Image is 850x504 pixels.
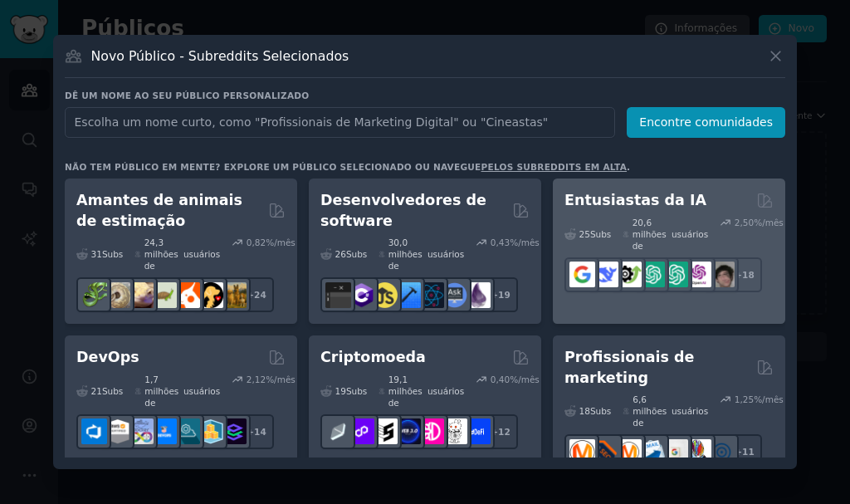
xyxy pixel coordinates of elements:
[266,374,296,384] font: %/mês
[662,262,688,287] img: prompts_do_chatgpt_
[735,394,754,404] font: 1,25
[627,162,630,172] font: .
[510,374,540,384] font: %/mês
[174,282,200,308] img: calopsita
[633,394,667,428] font: 6,6 milhões de
[395,282,421,308] img: Programação iOS
[372,418,398,444] img: participante da etnia
[754,218,784,228] font: %/mês
[81,282,107,308] img: herpetologia
[221,282,247,308] img: raça de cachorro
[198,418,223,444] img: aws_cdk
[498,290,510,300] font: 19
[709,439,735,465] img: Marketing Online
[564,349,694,386] font: Profissionais de marketing
[76,192,242,229] font: Amantes de animais de estimação
[564,192,706,208] font: Entusiastas da IA
[325,418,351,444] img: finanças étnicas
[590,406,611,416] font: Subs
[754,394,784,404] font: %/mês
[686,439,711,465] img: Pesquisa de Marketing
[662,439,688,465] img: anúncios do Google
[144,374,178,408] font: 1,7 milhões de
[372,282,398,308] img: aprenda javascript
[247,374,266,384] font: 2,12
[254,427,266,437] font: 14
[510,237,540,247] font: %/mês
[672,406,708,416] font: usuários
[76,349,139,365] font: DevOps
[151,418,177,444] img: Links DevOps
[335,386,346,396] font: 19
[198,282,223,308] img: PetAdvice
[266,237,296,247] font: %/mês
[593,262,618,287] img: Busca Profunda
[102,386,123,396] font: Subs
[593,439,618,465] img: bigseo
[221,418,247,444] img: Engenheiros de plataforma
[442,418,467,444] img: CriptoNotícias
[105,418,130,444] img: Especialistas Certificados pela AWS
[247,237,266,247] font: 0,82
[320,192,486,229] font: Desenvolvedores de software
[465,418,491,444] img: definição_
[183,249,220,259] font: usuários
[498,427,510,437] font: 12
[335,249,346,259] font: 26
[151,282,177,308] img: tartaruga
[418,418,444,444] img: defiblockchain
[183,386,220,396] font: usuários
[491,237,510,247] font: 0,43
[388,237,423,271] font: 30,0 milhões de
[639,115,773,129] font: Encontre comunidades
[590,229,611,239] font: Subs
[465,282,491,308] img: elixir
[174,418,200,444] img: engenharia de plataforma
[735,218,754,228] font: 2,50
[349,282,374,308] img: c sustenido
[633,218,667,251] font: 20,6 milhões de
[616,262,642,287] img: Catálogo de ferramentas de IA
[709,262,735,287] img: Inteligência Artificial
[128,282,154,308] img: lagartixas-leopardo
[442,282,467,308] img: Pergunte à Ciência da Computação
[320,349,426,365] font: Criptomoeda
[491,374,510,384] font: 0,40
[616,439,642,465] img: Pergunte ao Marketing
[627,107,785,138] button: Encontre comunidades
[388,374,423,408] font: 19,1 milhões de
[105,282,130,308] img: bola python
[346,386,367,396] font: Subs
[481,162,628,172] a: pelos subreddits em alta
[349,418,374,444] img: 0xPolígono
[639,262,665,287] img: Design do prompt do chatgpt
[742,447,755,457] font: 11
[65,107,615,138] input: Escolha um nome curto, como "Profissionais de Marketing Digital" ou "Cineastas"
[569,439,595,465] img: marketing_de_conteúdo
[427,386,464,396] font: usuários
[346,249,367,259] font: Subs
[325,282,351,308] img: software
[579,229,590,239] font: 25
[91,48,349,64] font: Novo Público - Subreddits Selecionados
[427,249,464,259] font: usuários
[91,249,102,259] font: 31
[742,270,755,280] font: 18
[569,262,595,287] img: GoogleGeminiAI
[686,262,711,287] img: OpenAIDev
[672,229,708,239] font: usuários
[102,249,123,259] font: Subs
[91,386,102,396] font: 21
[639,439,665,465] img: Marketing por e-mail
[81,418,107,444] img: azuredevops
[418,282,444,308] img: reativo nativo
[65,91,309,100] font: Dê um nome ao seu público personalizado
[144,237,178,271] font: 24,3 milhões de
[254,290,266,300] font: 24
[579,406,590,416] font: 18
[128,418,154,444] img: Docker_DevOps
[395,418,421,444] img: web3
[65,162,481,172] font: Não tem público em mente? Explore um público selecionado ou navegue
